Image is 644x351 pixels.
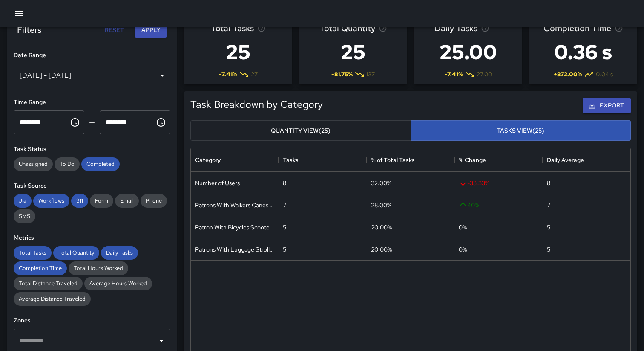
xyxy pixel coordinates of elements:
[283,245,286,254] div: 5
[219,70,237,78] span: -7.41 %
[81,160,120,168] span: Completed
[53,246,99,260] div: Total Quantity
[84,277,152,290] div: Average Hours Worked
[101,22,128,38] button: Reset
[55,160,80,168] span: To Do
[191,148,279,172] div: Category
[53,249,99,256] span: Total Quantity
[211,35,266,69] h3: 25
[84,280,152,287] span: Average Hours Worked
[583,98,631,113] button: Export
[14,160,53,168] span: Unassigned
[211,21,254,35] span: Total Tasks
[251,70,258,78] span: 27
[17,23,41,37] h6: Filters
[14,277,83,290] div: Total Distance Traveled
[141,194,167,208] div: Phone
[554,70,582,78] span: + 872.00 %
[454,148,542,172] div: % Change
[101,249,138,256] span: Daily Tasks
[152,114,170,131] button: Choose time, selected time is 2:00 PM
[279,148,366,172] div: Tasks
[283,148,299,172] div: Tasks
[547,245,550,254] div: 5
[14,249,52,256] span: Total Tasks
[411,120,631,141] button: Tasks View(25)
[69,264,128,272] span: Total Hours Worked
[14,64,170,87] div: [DATE] - [DATE]
[135,22,167,38] button: Apply
[14,316,170,325] h6: Zones
[71,197,88,204] span: 311
[14,145,170,154] h6: Task Status
[55,157,80,171] div: To Do
[81,157,120,171] div: Completed
[283,201,286,209] div: 7
[195,201,274,209] div: Patrons With Walkers Canes Wheelchair
[445,70,463,78] span: -7.41 %
[543,35,623,69] h3: 0.36 s
[115,197,139,204] span: Email
[14,98,170,107] h6: Time Range
[319,21,375,35] span: Total Quantity
[14,51,170,60] h6: Date Range
[319,35,387,69] h3: 25
[69,261,128,275] div: Total Hours Worked
[14,292,91,306] div: Average Distance Traveled
[190,120,411,141] button: Quantity View(25)
[459,223,467,232] span: 0 %
[257,24,266,32] svg: Total number of tasks in the selected period, compared to the previous period.
[283,179,286,187] div: 8
[195,148,221,172] div: Category
[459,245,467,254] span: 0 %
[141,197,167,204] span: Phone
[434,35,502,69] h3: 25.00
[379,24,387,32] svg: Total task quantity in the selected period, compared to the previous period.
[14,280,83,287] span: Total Distance Traveled
[547,201,550,209] div: 7
[371,201,391,209] div: 28.00%
[543,21,611,35] span: Completion Time
[14,261,67,275] div: Completion Time
[14,197,32,204] span: Jia
[115,194,139,208] div: Email
[14,233,170,243] h6: Metrics
[33,194,69,208] div: Workflows
[366,70,375,78] span: 137
[14,212,35,220] span: SMS
[547,148,584,172] div: Daily Average
[14,181,170,191] h6: Task Source
[367,148,454,172] div: % of Total Tasks
[596,70,613,78] span: 0.04 s
[477,70,492,78] span: 27.00
[547,179,550,187] div: 8
[434,21,477,35] span: Daily Tasks
[155,335,167,347] button: Open
[195,223,274,232] div: Patron With Bicycles Scooters Electric Scooters
[195,245,274,254] div: Patrons With Luggage Stroller Carts Wagons
[14,246,52,260] div: Total Tasks
[14,157,53,171] div: Unassigned
[459,201,479,209] span: 40 %
[33,197,69,204] span: Workflows
[371,245,392,254] div: 20.00%
[71,194,88,208] div: 311
[283,223,286,232] div: 5
[14,264,67,272] span: Completion Time
[371,223,392,232] div: 20.00%
[481,24,489,32] svg: Average number of tasks per day in the selected period, compared to the previous period.
[90,197,113,204] span: Form
[190,98,323,111] h5: Task Breakdown by Category
[371,179,391,187] div: 32.00%
[543,148,630,172] div: Daily Average
[459,179,489,187] span: -33.33 %
[14,295,91,302] span: Average Distance Traveled
[371,148,415,172] div: % of Total Tasks
[101,246,138,260] div: Daily Tasks
[66,114,83,131] button: Choose time, selected time is 3:00 AM
[14,194,32,208] div: Jia
[459,148,486,172] div: % Change
[195,179,240,187] div: Number of Users
[547,223,550,232] div: 5
[331,70,353,78] span: -81.75 %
